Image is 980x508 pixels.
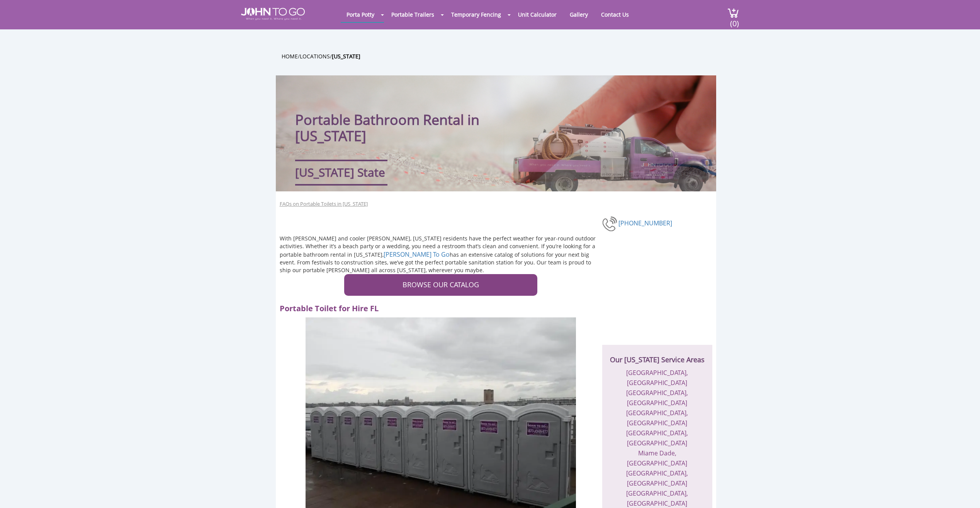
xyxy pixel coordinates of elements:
a: [PHONE_NUMBER] [618,218,672,227]
a: Locations [300,53,330,60]
a: Miame Dade, [GEOGRAPHIC_DATA] [627,449,687,467]
a: [GEOGRAPHIC_DATA], [GEOGRAPHIC_DATA] [626,389,688,407]
a: [US_STATE] [332,53,360,60]
a: Portable Trailers [386,7,440,22]
a: Gallery [564,7,594,22]
a: Contact Us [595,7,635,22]
span: With [PERSON_NAME] and cooler [PERSON_NAME], [US_STATE] residents have the perfect weather for ye... [280,235,596,250]
a: [GEOGRAPHIC_DATA], [GEOGRAPHIC_DATA] [626,429,688,447]
a: FAQs on Portable Toilets in [US_STATE] [280,200,368,208]
span: (0) [730,12,739,29]
img: JOHN to go [241,8,305,20]
a: [GEOGRAPHIC_DATA], [GEOGRAPHIC_DATA] [626,409,688,427]
a: BROWSE OUR CATALOG [344,274,537,296]
a: Porta Potty [341,7,380,22]
a: [GEOGRAPHIC_DATA], [GEOGRAPHIC_DATA] [626,489,688,508]
img: Truck [504,119,712,191]
h2: Our [US_STATE] Service Areas [610,345,705,364]
ul: / / [282,52,722,61]
a: [PERSON_NAME] To Go [384,250,450,259]
a: Unit Calculator [512,7,562,22]
a: Home [282,53,298,60]
a: [GEOGRAPHIC_DATA], [GEOGRAPHIC_DATA] [626,368,688,387]
span: If you’re looking for a portable bathroom rental in [US_STATE], [280,242,595,258]
h2: Portable Toilet for Hire FL [280,300,589,314]
img: phone-number [602,215,618,232]
div: [US_STATE] State [295,160,387,186]
a: [GEOGRAPHIC_DATA], [GEOGRAPHIC_DATA] [626,469,688,488]
h1: Portable Bathroom Rental in [US_STATE] [295,91,544,144]
img: cart a [727,8,739,18]
span: has an extensive catalog of solutions for your next big event. From festivals to construction sit... [280,251,591,274]
a: Temporary Fencing [445,7,507,22]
